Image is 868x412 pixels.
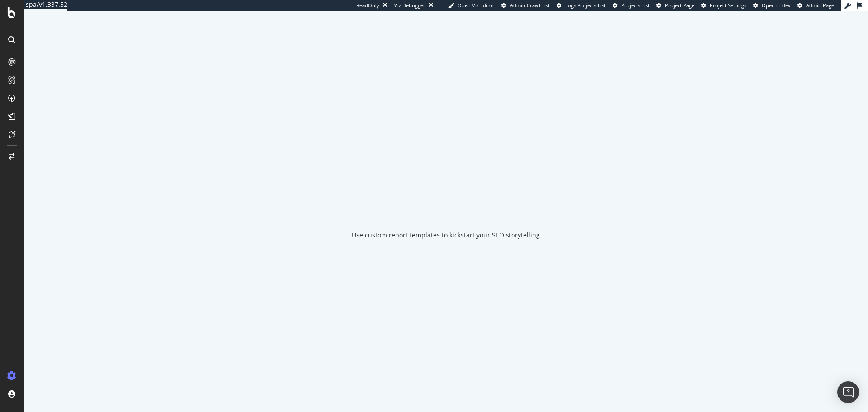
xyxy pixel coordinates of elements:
[352,231,540,240] div: Use custom report templates to kickstart your SEO storytelling
[356,2,381,9] div: ReadOnly:
[613,2,650,9] a: Projects List
[413,184,478,216] div: animation
[837,381,859,403] div: Open Intercom Messenger
[458,2,495,9] span: Open Viz Editor
[557,2,606,9] a: Logs Projects List
[448,2,495,9] a: Open Viz Editor
[621,2,650,9] span: Projects List
[665,2,694,9] span: Project Page
[710,2,746,9] span: Project Settings
[753,2,791,9] a: Open in dev
[394,2,427,9] div: Viz Debugger:
[762,2,791,9] span: Open in dev
[797,2,834,9] a: Admin Page
[806,2,834,9] span: Admin Page
[510,2,550,9] span: Admin Crawl List
[501,2,550,9] a: Admin Crawl List
[565,2,606,9] span: Logs Projects List
[701,2,746,9] a: Project Settings
[656,2,694,9] a: Project Page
